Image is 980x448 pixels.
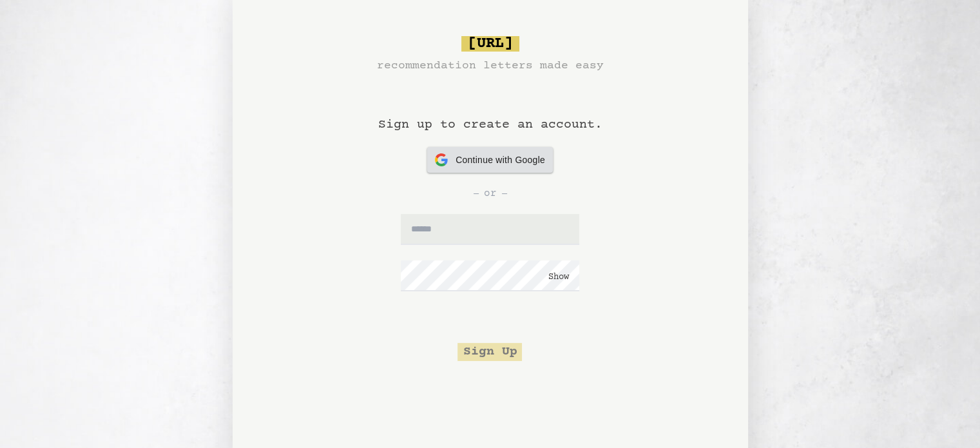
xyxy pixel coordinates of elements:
h1: Sign up to create an account. [378,75,602,147]
span: Continue with Google [456,153,545,167]
h3: recommendation letters made easy [377,57,604,75]
span: [URL] [461,36,519,52]
button: Show [548,271,569,284]
button: Sign Up [457,343,522,361]
span: or [484,186,497,201]
button: Continue with Google [427,147,553,173]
